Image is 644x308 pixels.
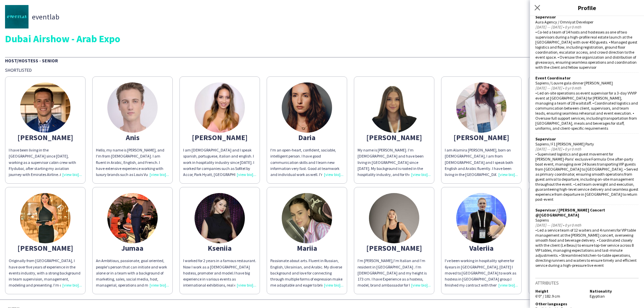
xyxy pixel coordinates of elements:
[107,82,158,133] img: thumb-63ff74acda6c5.jpeg
[369,193,419,243] img: thumb-66a2416724e80.jpeg
[358,245,431,251] div: [PERSON_NAME]
[282,82,332,133] img: thumb-a3aa1708-8b7e-4678-bafe-798ea0816525.jpg
[270,134,343,140] div: Daria
[535,218,639,223] div: Sapiens
[445,147,518,178] div: I am Alamira [PERSON_NAME], born on [DEMOGRAPHIC_DATA], I am from [DEMOGRAPHIC_DATA] and I speak ...
[456,193,506,243] img: thumb-682deda54bdfc.jpeg
[535,24,639,29] div: [DATE] — [DATE] • 0 yr 0 mth
[535,207,639,218] div: Supervisor / [PERSON_NAME] Concert @[GEOGRAPHIC_DATA]
[535,228,639,268] div: • Led a service team of 12 waiters and 4 runners for VIP table management at the [PERSON_NAME] co...
[358,147,431,178] div: My name is [PERSON_NAME]. I’m [DEMOGRAPHIC_DATA] and have been living in [GEOGRAPHIC_DATA] since ...
[96,147,169,178] div: Hello, my name is [PERSON_NAME], and I'm from [DEMOGRAPHIC_DATA]. I am fluent in Arabic, English,...
[535,90,639,131] div: • Led on-site operations as event supervisor for a 3-day VVVIP event at [GEOGRAPHIC_DATA] for [PE...
[535,75,639,80] div: Event Coordinator
[535,146,639,151] div: [DATE] — [DATE] • 0 yr 0 mth
[535,294,560,299] span: 6'0" / 182.9 cm
[445,134,518,140] div: [PERSON_NAME]
[445,245,518,251] div: Valeriia
[9,147,82,178] div: I have been living in the [GEOGRAPHIC_DATA] since [DATE], working as a supervisor cabin crew with...
[9,134,82,140] div: [PERSON_NAME]
[369,82,419,133] img: thumb-68dbd5862b2b6.jpeg
[5,57,639,64] div: Host/Hostess - Senior
[5,67,639,73] div: Shortlisted
[535,136,639,141] div: Supervisor
[5,5,29,28] img: thumb-fb3bf266-3607-4298-8ab7-1176076153ed.jpg
[195,193,245,243] img: thumb-671f536a5562f.jpeg
[535,151,639,202] div: • Supervised logistics and guest movement for [PERSON_NAME]-Paris’ exclusive Formula One after-pa...
[445,258,518,288] div: I’ve been working in hospitality sphere for 6years in [GEOGRAPHIC_DATA], [DATE] I moved to [GEOGR...
[20,82,70,133] img: thumb-634e563b51247.jpeg
[107,193,158,243] img: thumb-04c8ab8f-001e-40d4-a24f-11082c3576b6.jpg
[358,258,431,288] div: I’m [PERSON_NAME],I’m Italian and I’m resident in [GEOGRAPHIC_DATA] . I’m [DEMOGRAPHIC_DATA] and ...
[590,289,639,294] h5: Nationality
[535,14,639,19] div: Supervisor
[9,245,82,251] div: [PERSON_NAME]
[358,134,431,140] div: [PERSON_NAME]
[590,294,605,299] span: Egyptian
[96,245,169,251] div: Jumaa
[270,245,343,251] div: Mariia
[9,258,82,288] div: Originally from [GEOGRAPHIC_DATA], I have over five years of experience in the events industry, w...
[195,82,245,133] img: thumb-644d58d29460c.jpeg
[32,14,59,20] span: eventlab
[530,3,644,12] h3: Profile
[270,258,343,288] div: Passionate about arts. Fluent in Russian, English, Ukrainian, and Arabic. My diverse background a...
[183,258,256,288] div: I worked for 2 years in a famous restaurant. Now I work as a [DEMOGRAPHIC_DATA] hostess, promoter...
[5,34,639,44] div: Dubai Airshow - Arab Expo
[282,193,332,243] img: thumb-e1168214-0d1b-466e-aa0b-88eb73a91e3f.jpg
[20,193,70,243] img: thumb-6662b25e8f89d.jpeg
[535,223,639,228] div: [DATE] — [DATE] • 0 yr 0 mth
[183,134,256,140] div: [PERSON_NAME]
[183,147,256,178] div: I am [DEMOGRAPHIC_DATA] and I speak spanish, portuguese, italian and english. I work in hospitali...
[535,85,639,90] div: [DATE] — [DATE] • 0 yr 0 mth
[96,258,169,288] div: An Ambitious, passionate, goal oriented, people's person that can initiate and work alone or in a...
[96,134,169,140] div: Anis
[535,80,639,85] div: Sapiens / Louvre gala dinner [PERSON_NAME]
[535,19,639,24] div: Aura Agency / Omniyat Developer
[535,289,584,294] h5: Height
[535,29,639,70] div: • Co-led a team of 14 hosts and hostesses as one of two supervisors during a high-profile real es...
[535,141,639,146] div: Sapiens / F1 [PERSON_NAME] Party
[456,82,506,133] img: thumb-623b00b92e15b.jpeg
[535,280,639,286] h3: Attributes
[183,245,256,251] div: Kseniia
[270,147,343,178] div: I'm an open-heart, confident, sociable, intelligent person. I have good communication skills and ...
[535,301,584,306] h5: Other languages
